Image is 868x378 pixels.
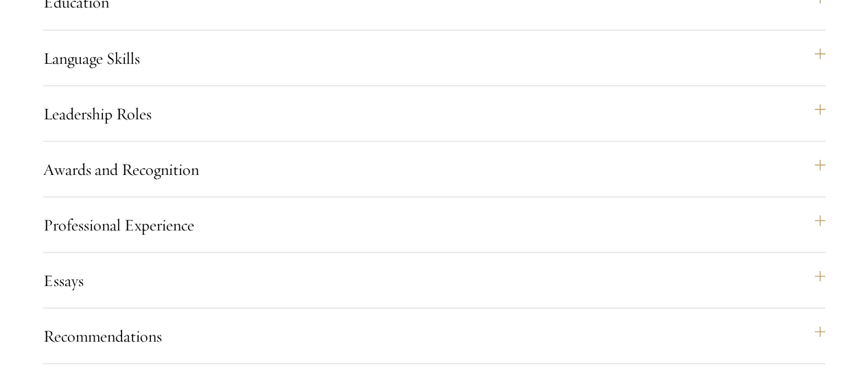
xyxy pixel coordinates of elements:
button: Professional Experience [43,208,825,241]
button: Language Skills [43,41,825,74]
button: Recommendations [43,319,825,352]
button: Leadership Roles [43,97,825,130]
button: Awards and Recognition [43,152,825,185]
button: Essays [43,263,825,296]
